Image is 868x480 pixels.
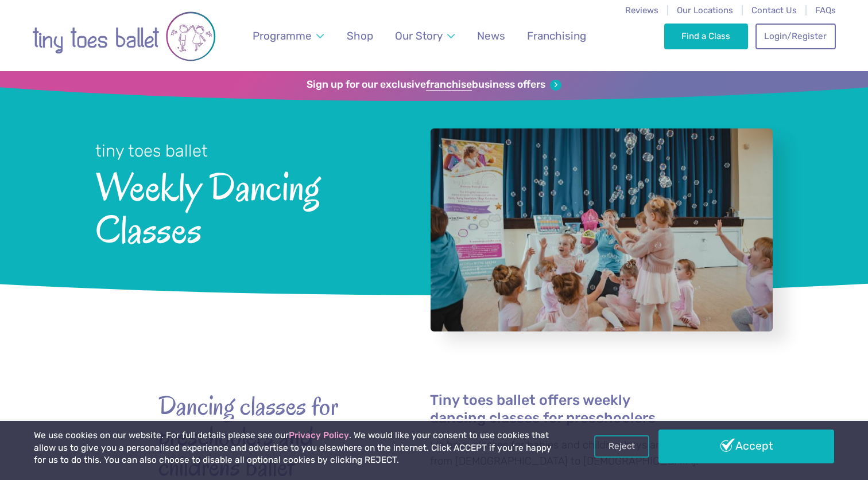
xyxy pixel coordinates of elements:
span: Franchising [527,29,586,42]
a: Find a Class [664,24,749,49]
a: Our Story [390,22,460,49]
strong: franchise [426,79,472,91]
small: tiny toes ballet [95,141,208,161]
span: News [477,29,505,42]
a: Accept [658,430,834,463]
a: Our Locations [677,5,733,15]
a: Reviews [625,5,658,15]
a: Reject [594,435,649,457]
span: Shop [347,29,373,42]
p: We use cookies on our website. For full details please see our . We would like your consent to us... [34,430,554,467]
a: News [471,22,510,49]
a: Login/Register [755,24,836,49]
img: tiny toes ballet [32,7,216,65]
a: dancing classes for preschoolers [430,411,656,427]
a: FAQs [815,5,836,15]
span: Weekly Dancing Classes [95,162,400,251]
span: Our Story [395,29,443,42]
a: Franchising [522,22,592,49]
a: Privacy Policy [289,430,349,440]
a: Programme [247,22,330,49]
a: Sign up for our exclusivefranchisebusiness offers [307,79,561,91]
a: Shop [342,22,379,49]
a: Contact Us [751,5,797,15]
span: Programme [253,29,312,42]
h4: Tiny toes ballet offers weekly [430,391,710,427]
